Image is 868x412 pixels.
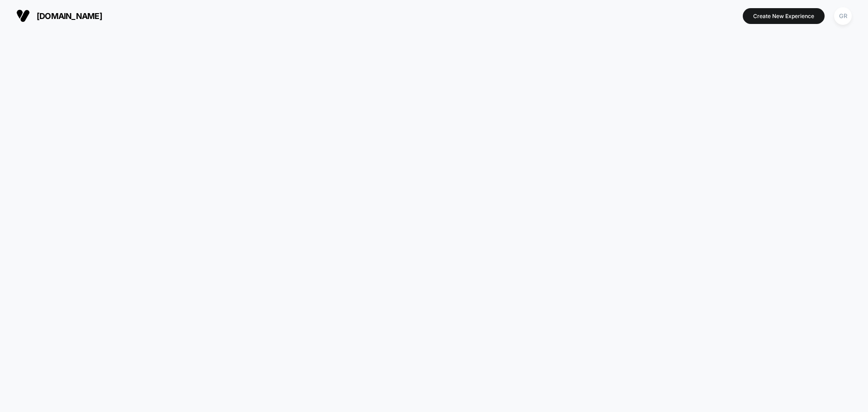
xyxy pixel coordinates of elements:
span: [DOMAIN_NAME] [37,11,102,21]
button: [DOMAIN_NAME] [14,9,105,23]
button: GR [831,7,854,25]
div: GR [834,7,852,25]
button: Create New Experience [743,8,825,24]
img: Visually logo [16,9,30,23]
